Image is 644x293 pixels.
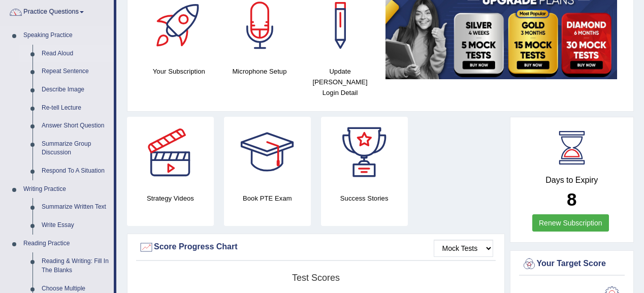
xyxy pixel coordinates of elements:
tspan: Test scores [292,273,340,283]
a: Summarize Group Discussion [37,135,114,162]
a: Speaking Practice [19,26,114,45]
h4: Book PTE Exam [224,193,311,204]
a: Summarize Written Text [37,198,114,216]
a: Renew Subscription [532,214,609,232]
div: Score Progress Chart [139,240,493,255]
a: Describe Image [37,81,114,99]
a: Reading Practice [19,235,114,253]
a: Read Aloud [37,45,114,63]
h4: Strategy Videos [127,193,214,204]
a: Re-tell Lecture [37,99,114,117]
a: Answer Short Question [37,117,114,135]
a: Writing Practice [19,180,114,199]
h4: Update [PERSON_NAME] Login Detail [305,66,375,98]
a: Respond To A Situation [37,162,114,180]
b: 8 [567,189,576,209]
a: Repeat Sentence [37,62,114,81]
h4: Success Stories [321,193,408,204]
a: Reading & Writing: Fill In The Blanks [37,252,114,279]
h4: Days to Expiry [522,176,623,185]
div: Your Target Score [522,256,623,272]
h4: Microphone Setup [224,66,295,77]
a: Write Essay [37,216,114,235]
h4: Your Subscription [144,66,214,77]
